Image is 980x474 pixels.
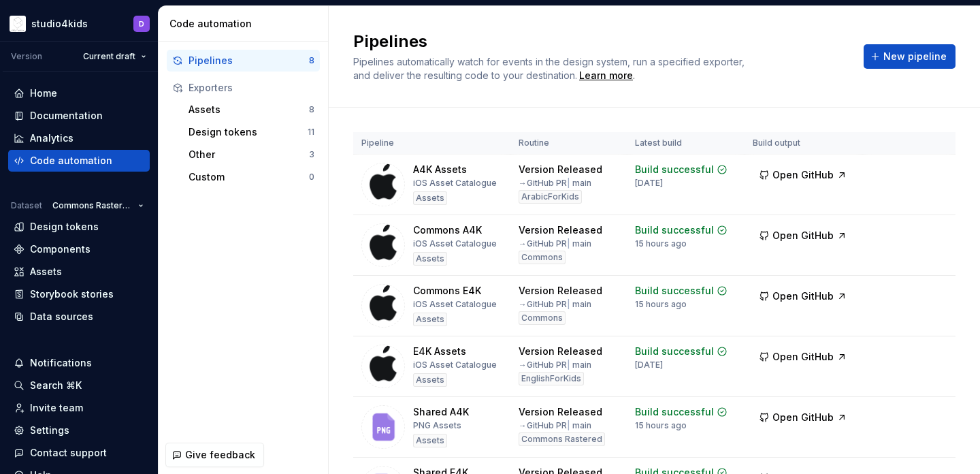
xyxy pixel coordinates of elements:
[519,311,566,325] div: Commons
[83,51,135,62] span: Current draft
[353,56,747,81] span: Pipelines automatically watch for events in the design system, run a specified exporter, and deli...
[413,223,482,237] div: Commons A4K
[519,178,591,189] div: → GitHub PR main
[11,200,42,211] div: Dataset
[30,86,57,100] div: Home
[30,287,114,301] div: Storybook stories
[567,178,570,188] span: |
[8,150,150,172] a: Code automation
[52,200,133,211] span: Commons Rastered
[30,154,112,168] div: Code automation
[308,127,314,138] div: 11
[635,299,687,310] div: 15 hours ago
[519,238,591,249] div: → GitHub PR main
[413,178,497,189] div: iOS Asset Catalogue
[519,163,602,176] div: Version Released
[772,289,834,303] span: Open GitHub
[753,223,853,248] button: Open GitHub
[183,144,320,165] button: Other3
[519,251,566,264] div: Commons
[309,149,314,160] div: 3
[189,170,309,184] div: Custom
[189,81,314,95] div: Exporters
[883,50,947,63] span: New pipeline
[8,375,150,396] button: Search ⌘K
[627,132,745,155] th: Latest build
[165,443,264,467] button: Give feedback
[745,132,862,155] th: Build output
[46,196,150,215] button: Commons Rastered
[753,345,853,369] button: Open GitHub
[519,360,591,370] div: → GitHub PR main
[635,420,687,431] div: 15 hours ago
[753,353,853,364] a: Open GitHub
[189,54,309,67] div: Pipelines
[413,420,461,431] div: PNG Assets
[413,405,469,419] div: Shared A4K
[309,172,314,183] div: 0
[8,216,150,238] a: Design tokens
[567,299,570,309] span: |
[10,16,26,32] img: f1dd3a2a-5342-4756-bcfa-e9eec4c7fc0d.png
[519,284,602,298] div: Version Released
[510,132,627,155] th: Routine
[8,420,150,441] a: Settings
[635,163,714,176] div: Build successful
[8,283,150,305] a: Storybook stories
[413,252,447,266] div: Assets
[413,313,447,326] div: Assets
[753,284,853,309] button: Open GitHub
[30,242,91,256] div: Components
[519,420,591,431] div: → GitHub PR main
[30,109,103,123] div: Documentation
[8,306,150,328] a: Data sources
[353,132,510,155] th: Pipeline
[413,360,497,370] div: iOS Asset Catalogue
[753,232,853,243] a: Open GitHub
[635,360,663,370] div: [DATE]
[8,397,150,419] a: Invite team
[183,166,320,188] button: Custom0
[413,284,481,298] div: Commons E4K
[519,372,584,385] div: EnglishForKids
[309,104,314,115] div: 8
[635,223,714,237] div: Build successful
[635,405,714,419] div: Build successful
[8,442,150,464] button: Contact support
[413,345,466,358] div: E4K Assets
[519,432,605,446] div: Commons Rastered
[30,265,62,279] div: Assets
[185,448,255,462] span: Give feedback
[519,190,582,204] div: ArabicForKids
[413,191,447,205] div: Assets
[519,223,602,237] div: Version Released
[519,405,602,419] div: Version Released
[413,299,497,310] div: iOS Asset Catalogue
[8,238,150,260] a: Components
[413,434,447,447] div: Assets
[189,148,309,161] div: Other
[519,345,602,358] div: Version Released
[77,47,152,66] button: Current draft
[31,17,88,31] div: studio4kids
[635,284,714,298] div: Build successful
[753,292,853,304] a: Open GitHub
[30,401,83,415] div: Invite team
[753,413,853,425] a: Open GitHub
[567,238,570,249] span: |
[8,352,150,374] button: Notifications
[183,121,320,143] button: Design tokens11
[635,178,663,189] div: [DATE]
[8,82,150,104] a: Home
[3,9,155,38] button: studio4kidsD
[167,50,320,72] button: Pipelines8
[183,99,320,121] button: Assets8
[139,18,144,29] div: D
[413,373,447,387] div: Assets
[169,17,323,31] div: Code automation
[8,105,150,127] a: Documentation
[8,127,150,149] a: Analytics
